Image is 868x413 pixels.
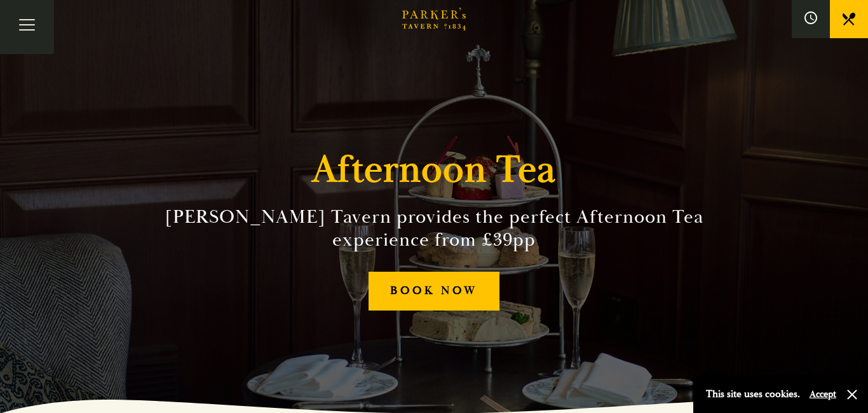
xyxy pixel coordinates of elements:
button: Close and accept [846,388,858,401]
h2: [PERSON_NAME] Tavern provides the perfect Afternoon Tea experience from £39pp [144,206,724,251]
a: BOOK NOW [369,272,499,311]
h1: Afternoon Tea [312,147,556,193]
p: This site uses cookies. [706,385,800,403]
button: Accept [810,388,836,400]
